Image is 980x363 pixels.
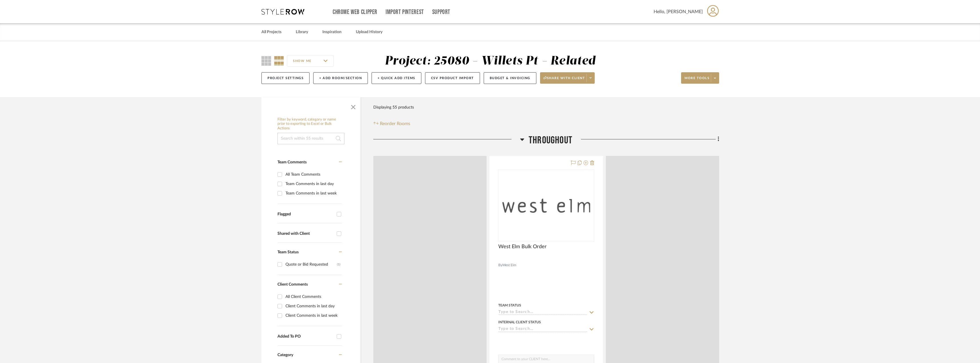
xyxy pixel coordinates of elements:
[348,100,359,112] button: Close
[356,28,382,36] a: Upload History
[285,260,337,269] div: Quote or Bid Requested
[380,120,410,127] span: Reorder Rooms
[313,72,368,84] button: + Add Room/Section
[498,244,547,250] span: West Elm Bulk Order
[498,310,587,315] input: Type to Search…
[498,262,502,268] span: By
[277,133,344,144] input: Search within 55 results
[502,262,516,268] span: West Elm
[285,179,340,188] div: Team Comments in last day
[277,231,334,236] div: Shared with Client
[277,334,334,339] div: Added To PO
[277,353,293,358] span: Category
[385,55,596,67] div: Project: 25080 - Willets Pt - Related
[498,303,521,308] div: Team Status
[654,8,703,15] span: Hello, [PERSON_NAME]
[285,189,340,198] div: Team Comments in last week
[543,76,585,85] span: Share with client
[425,72,480,84] button: CSV Product Import
[373,102,414,113] div: Displaying 55 products
[499,179,593,232] img: West Elm Bulk Order
[285,170,340,179] div: All Team Comments
[296,28,308,36] a: Library
[681,72,719,84] button: More tools
[285,311,340,320] div: Client Comments in last week
[285,302,340,311] div: Client Comments in last day
[285,292,340,301] div: All Client Comments
[432,10,450,15] a: Support
[386,10,424,15] a: Import Pinterest
[322,28,342,36] a: Inspiration
[529,134,572,147] span: Throughout
[277,160,307,164] span: Team Comments
[337,260,340,269] div: (1)
[484,72,536,84] button: Budget & Invoicing
[277,282,308,286] span: Client Comments
[277,250,299,254] span: Team Status
[540,72,595,84] button: Share with client
[498,320,541,325] div: Internal Client Status
[498,327,587,332] input: Type to Search…
[373,120,410,127] button: Reorder Rooms
[261,72,310,84] button: Project Settings
[372,72,421,84] button: + Quick Add Items
[277,212,334,217] div: Flagged
[333,10,377,15] a: Chrome Web Clipper
[685,76,709,85] span: More tools
[277,117,344,131] h6: Filter by keyword, category or name prior to exporting to Excel or Bulk Actions
[261,28,281,36] a: All Projects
